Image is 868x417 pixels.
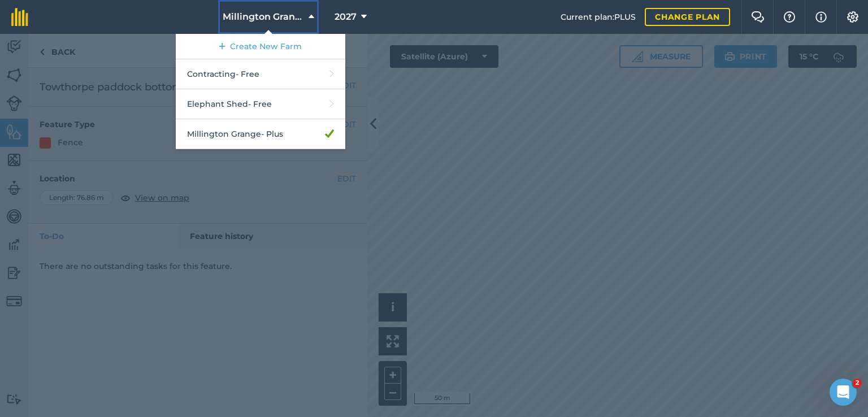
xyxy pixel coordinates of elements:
[335,10,357,24] span: 2027
[176,59,345,89] a: Contracting- Free
[176,34,345,59] a: Create New Farm
[846,11,860,23] img: A cog icon
[561,11,636,23] span: Current plan : PLUS
[853,379,862,388] span: 2
[176,89,345,119] a: Elephant Shed- Free
[176,119,345,149] a: Millington Grange- Plus
[751,11,765,23] img: Two speech bubbles overlapping with the left bubble in the forefront
[783,11,796,23] img: A question mark icon
[830,379,857,406] iframe: Intercom live chat
[223,10,304,24] span: Millington Grange
[815,10,827,24] img: svg+xml;base64,PHN2ZyB4bWxucz0iaHR0cDovL3d3dy53My5vcmcvMjAwMC9zdmciIHdpZHRoPSIxNyIgaGVpZ2h0PSIxNy...
[11,8,28,26] img: fieldmargin Logo
[645,8,730,26] a: Change plan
